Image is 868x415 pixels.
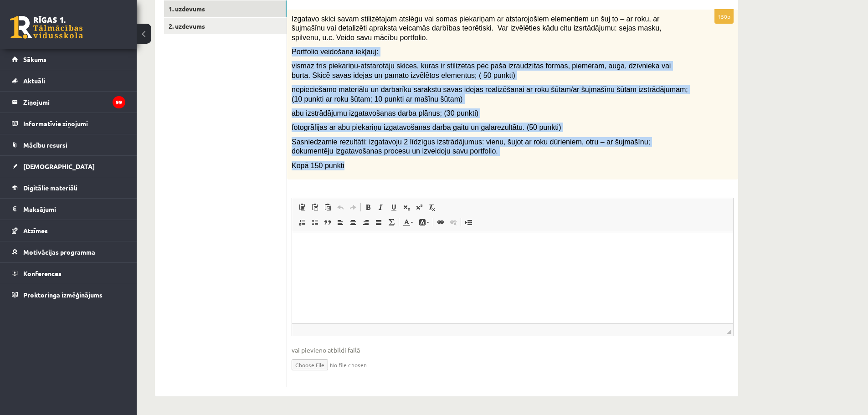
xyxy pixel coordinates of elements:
a: Mācību resursi [12,134,125,155]
span: Proktoringa izmēģinājums [23,291,103,299]
span: abu izstrādājumu izgatavošanas darba plānus; (30 punkti) [292,109,478,117]
a: [DEMOGRAPHIC_DATA] [12,156,125,177]
a: Proktoringa izmēģinājums [12,284,125,305]
a: Maksājumi [12,199,125,220]
a: Centrēti [347,216,360,228]
a: Apakšraksts [400,201,413,213]
a: 1. uzdevums [164,0,287,17]
a: Rīgas 1. Tālmācības vidusskola [10,16,83,39]
span: vai pievieno atbildi failā [292,345,734,355]
span: Mērogot [727,329,731,334]
span: Digitālie materiāli [23,184,77,192]
span: Atzīmes [23,226,48,235]
a: Ievietot kā vienkāršu tekstu (vadīšanas taustiņš+pārslēgšanas taustiņš+V) [308,201,321,213]
a: Ievietot lapas pārtraukumu drukai [462,216,475,228]
a: Noņemt stilus [426,201,438,213]
a: Informatīvie ziņojumi [12,113,125,134]
a: Ievietot no Worda [321,201,334,213]
span: nepieciešamo materiālu un darbarīku sarakstu savas idejas realizēšanai ar roku šūtam/ar šujmašīnu... [292,86,688,103]
a: Konferences [12,263,125,284]
a: Motivācijas programma [12,241,125,262]
a: Math [385,216,398,228]
i: 99 [113,96,125,108]
p: 150p [714,9,734,24]
span: Portfolio veidošanā iekļauj: [292,48,378,56]
legend: Maksājumi [23,199,125,220]
span: Konferences [23,269,62,277]
a: Digitālie materiāli [12,177,125,198]
a: Atsaistīt [447,216,460,228]
span: Aktuāli [23,77,45,85]
span: Sākums [23,55,46,63]
span: [DEMOGRAPHIC_DATA] [23,162,95,170]
a: Augšraksts [413,201,426,213]
a: Ievietot/noņemt sarakstu ar aizzīmēm [308,216,321,228]
span: Mācību resursi [23,141,67,149]
a: Aktuāli [12,70,125,91]
iframe: Bagātinātā teksta redaktors, wiswyg-editor-user-answer-47433890096820 [292,232,733,323]
a: Bloka citāts [321,216,334,228]
a: Izlīdzināt malas [372,216,385,228]
span: Izgatavo skici savam stilizētajam atslēgu vai somas piekariņam ar atstarojošiem elementiem un šuj... [292,15,662,41]
a: 2. uzdevums [164,18,287,35]
a: Treknraksts (vadīšanas taustiņš+B) [362,201,375,213]
a: Ziņojumi99 [12,92,125,113]
a: Ievietot/noņemt numurētu sarakstu [296,216,308,228]
span: fotogrāfijas ar abu piekariņu izgatavošanas darba gaitu un galarezultātu. (50 punkti) [292,123,561,131]
a: Saite (vadīšanas taustiņš+K) [434,216,447,228]
a: Atkārtot (vadīšanas taustiņš+Y) [347,201,360,213]
span: Sasniedzamie rezultāti: izgatavoju 2 līdzīgus izstrādājumus: vienu, šujot ar roku dūrieniem, otru... [292,138,650,155]
a: Pasvītrojums (vadīšanas taustiņš+U) [387,201,400,213]
legend: Ziņojumi [23,92,125,113]
span: Motivācijas programma [23,248,95,256]
a: Atcelt (vadīšanas taustiņš+Z) [334,201,347,213]
legend: Informatīvie ziņojumi [23,113,125,134]
a: Izlīdzināt pa kreisi [334,216,347,228]
a: Sākums [12,49,125,70]
span: vismaz trīs piekariņu-atstarotāju skices, kuras ir stilizētas pēc paša izraudzītas formas, piemēr... [292,62,671,79]
a: Ielīmēt (vadīšanas taustiņš+V) [296,201,308,213]
a: Fona krāsa [416,216,432,228]
a: Teksta krāsa [400,216,416,228]
a: Slīpraksts (vadīšanas taustiņš+I) [375,201,387,213]
span: Kopā 150 punkti [292,162,344,169]
a: Izlīdzināt pa labi [360,216,372,228]
a: Atzīmes [12,220,125,241]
